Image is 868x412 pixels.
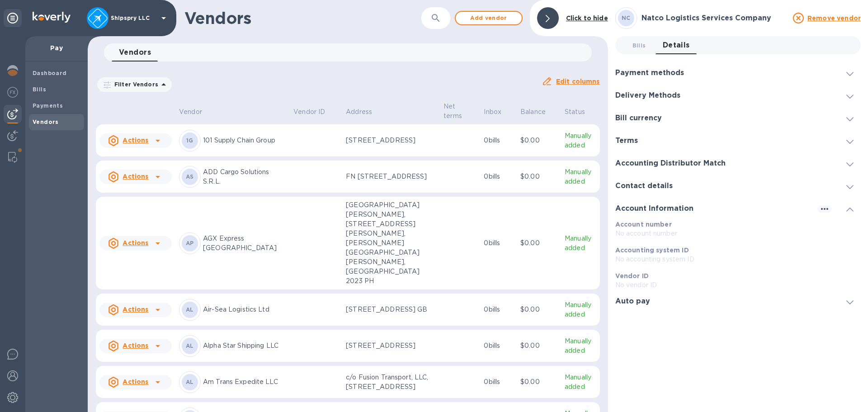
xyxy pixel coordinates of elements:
p: Inbox [484,107,501,117]
h3: Bill currency [615,114,662,123]
p: 0 bills [484,341,513,350]
p: No accounting system ID [615,255,861,264]
u: Actions [123,137,148,144]
h3: Contact details [615,182,673,190]
p: [STREET_ADDRESS] [346,341,436,350]
p: ADD Cargo Solutions S.R.L. [203,167,286,186]
h3: Auto pay [615,297,650,306]
h1: Vendors [184,9,421,28]
b: Payments [33,102,63,109]
p: Manually added [565,300,596,319]
p: 101 Supply Chain Group [203,136,286,145]
p: Manually added [565,167,596,186]
p: c/o Fusion Transport, LLC, [STREET_ADDRESS] [346,373,436,392]
b: AP [186,240,194,246]
div: Unpin categories [4,9,22,27]
b: Dashboard [33,70,67,76]
span: Vendor [179,107,214,117]
u: Actions [123,239,148,246]
p: Address [346,107,372,117]
p: Shipspry LLC [111,15,156,21]
p: 0 bills [484,238,513,248]
p: 0 bills [484,136,513,145]
p: No account number [615,229,861,238]
p: Balance [520,107,546,117]
span: Net terms [443,102,476,121]
p: Manually added [565,336,596,355]
b: Vendor ID [615,272,649,279]
p: Manually added [565,234,596,253]
u: Actions [123,378,148,385]
p: $0.00 [520,172,557,181]
p: Air-Sea Logistics Ltd [203,305,286,314]
span: Details [663,39,690,52]
span: Address [346,107,384,117]
img: Logo [33,12,71,23]
p: $0.00 [520,136,557,145]
p: Manually added [565,131,596,150]
p: No vendor ID [615,280,861,290]
span: Vendors [119,46,151,59]
b: Vendors [33,118,59,125]
u: Remove vendor [807,14,861,22]
b: AL [186,342,194,349]
p: 0 bills [484,305,513,314]
u: Actions [123,306,148,313]
p: $0.00 [520,305,557,314]
p: [GEOGRAPHIC_DATA][PERSON_NAME], [STREET_ADDRESS][PERSON_NAME], [PERSON_NAME][GEOGRAPHIC_DATA][PER... [346,200,436,286]
p: 0 bills [484,377,513,387]
p: $0.00 [520,341,557,350]
p: Status [565,107,585,117]
p: AGX Express [GEOGRAPHIC_DATA] [203,234,286,253]
b: Click to hide [566,14,608,22]
u: Actions [123,342,148,349]
b: AS [186,173,194,180]
img: Foreign exchange [7,87,18,98]
p: FN [STREET_ADDRESS] [346,172,436,181]
p: [STREET_ADDRESS] [346,136,436,145]
p: Filter Vendors [111,81,158,88]
b: 1G [186,137,193,144]
span: Inbox [484,107,513,117]
button: Add vendor [455,11,523,25]
p: Alpha Star Shipping LLC [203,341,286,350]
span: Add vendor [463,13,514,24]
b: AL [186,379,194,385]
p: Manually added [565,373,596,392]
p: $0.00 [520,377,557,387]
p: $0.00 [520,238,557,248]
p: Pay [33,43,80,52]
h3: Terms [615,137,638,145]
b: Account number [615,221,672,228]
p: [STREET_ADDRESS] GB [346,305,436,314]
p: Vendor ID [293,107,325,117]
b: NC [622,14,631,21]
b: Accounting system ID [615,246,689,254]
span: Vendor ID [293,107,337,117]
h3: Accounting Distributor Match [615,159,726,168]
b: AL [186,306,194,313]
u: Edit columns [556,78,600,85]
h3: Natco Logistics Services Company [642,14,788,23]
u: Actions [123,173,148,180]
p: Net terms [443,102,465,121]
span: Bills [632,41,646,50]
p: Vendor [179,107,202,117]
h3: Delivery Methods [615,91,680,100]
p: Am Trans Expedite LLC [203,377,286,387]
span: Balance [520,107,557,117]
h3: Account Information [615,204,693,213]
h3: Payment methods [615,69,684,77]
b: Bills [33,86,46,93]
p: 0 bills [484,172,513,181]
